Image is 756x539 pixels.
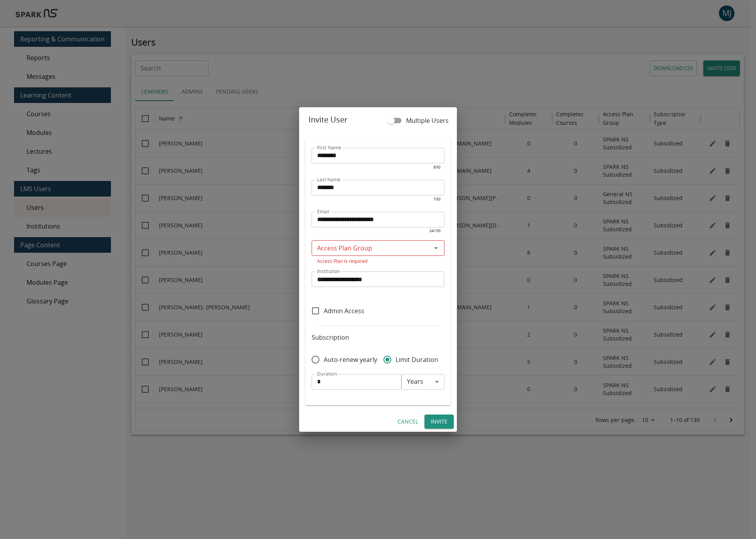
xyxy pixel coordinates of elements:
[299,107,457,132] h2: Invite User
[317,257,439,265] p: Access Plan is required
[324,355,377,364] span: Auto-renew yearly
[324,306,364,316] span: Admin Access
[317,371,337,377] label: Duration
[317,208,329,215] label: Email
[424,415,454,429] button: Invite
[431,243,442,254] button: Open
[406,116,449,125] span: Multiple Users
[401,374,444,390] div: Years
[317,176,341,183] label: Last Name
[317,268,340,275] label: Institution
[394,415,421,429] button: Cancel
[396,355,438,364] span: Limit Duration
[317,144,341,151] label: First Name
[312,332,444,343] h6: Subscription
